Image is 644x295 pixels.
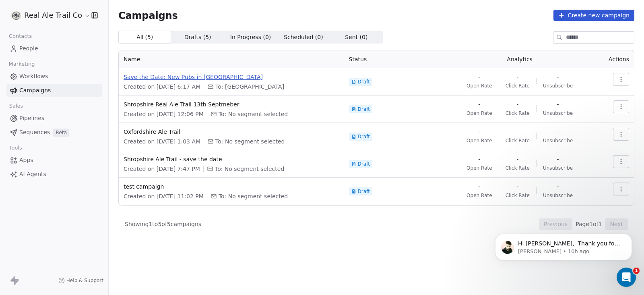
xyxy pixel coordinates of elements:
[543,192,573,199] span: Unsubscribe
[219,192,288,200] span: To: No segment selected
[506,110,530,116] span: Click Rate
[358,106,370,112] span: Draft
[19,156,33,164] span: Apps
[506,192,530,199] span: Click Rate
[466,83,492,89] span: Open Rate
[124,165,200,173] span: Created on [DATE] 7:47 PM
[543,110,573,116] span: Unsubscribe
[478,128,480,136] span: -
[19,114,44,123] span: Pipelines
[6,168,102,181] a: AI Agents
[124,137,200,145] span: Created on [DATE] 1:03 AM
[124,155,339,163] span: Shropshire Ale Trail - save the date
[543,83,573,89] span: Unsubscribe
[516,155,518,163] span: -
[466,165,492,171] span: Open Rate
[553,10,634,21] button: Create new campaign
[506,165,530,171] span: Click Rate
[124,110,204,118] span: Created on [DATE] 12:06 PM
[344,50,445,68] th: Status
[466,137,492,144] span: Open Rate
[19,170,46,179] span: AI Agents
[119,50,344,68] th: Name
[19,128,50,137] span: Sequences
[633,268,640,274] span: 1
[466,110,492,116] span: Open Rate
[506,83,530,89] span: Click Rate
[345,33,367,42] span: Sent ( 0 )
[358,161,370,167] span: Draft
[557,100,559,108] span: -
[6,84,102,97] a: Campaigns
[5,30,35,42] span: Contacts
[478,73,480,81] span: -
[6,154,102,167] a: Apps
[284,33,323,42] span: Scheduled ( 0 )
[6,100,27,112] span: Sales
[478,155,480,163] span: -
[6,142,25,154] span: Tools
[66,277,103,284] span: Help & Support
[6,126,102,139] a: SequencesBeta
[124,192,204,200] span: Created on [DATE] 11:02 PM
[230,33,271,42] span: In Progress ( 0 )
[506,137,530,144] span: Click Rate
[11,10,21,20] img: realaletrail-logo.png
[358,79,370,85] span: Draft
[124,183,339,191] span: test campaign
[215,165,284,173] span: To: No segment selected
[358,188,370,195] span: Draft
[557,183,559,191] span: -
[219,110,288,118] span: To: No segment selected
[557,73,559,81] span: -
[557,128,559,136] span: -
[483,217,644,273] iframe: Intercom notifications message
[6,112,102,125] a: Pipelines
[125,220,201,228] span: Showing 1 to 5 of 5 campaigns
[595,50,634,68] th: Actions
[184,33,211,42] span: Drafts ( 5 )
[10,8,86,22] button: Real Ale Trail Co
[19,44,38,53] span: People
[516,183,518,191] span: -
[543,165,573,171] span: Unsubscribe
[466,192,492,199] span: Open Rate
[358,133,370,140] span: Draft
[19,86,51,95] span: Campaigns
[124,128,339,136] span: Oxfordshire Ale Trail
[53,129,69,137] span: Beta
[124,100,339,108] span: Shropshire Real Ale Trail 13th Septmeber
[124,83,200,91] span: Created on [DATE] 6:17 AM
[215,83,284,91] span: To: Oxford
[478,183,480,191] span: -
[58,277,103,284] a: Help & Support
[19,72,48,81] span: Workflows
[478,100,480,108] span: -
[445,50,595,68] th: Analytics
[118,10,178,21] span: Campaigns
[6,42,102,55] a: People
[215,137,285,145] span: To: No segment selected
[516,128,518,136] span: -
[24,10,82,21] span: Real Ale Trail Co
[543,137,573,144] span: Unsubscribe
[516,73,518,81] span: -
[6,70,102,83] a: Workflows
[516,100,518,108] span: -
[557,155,559,163] span: -
[124,73,339,81] span: Save the Date: New Pubs in [GEOGRAPHIC_DATA]
[617,268,636,287] iframe: Intercom live chat
[5,58,38,70] span: Marketing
